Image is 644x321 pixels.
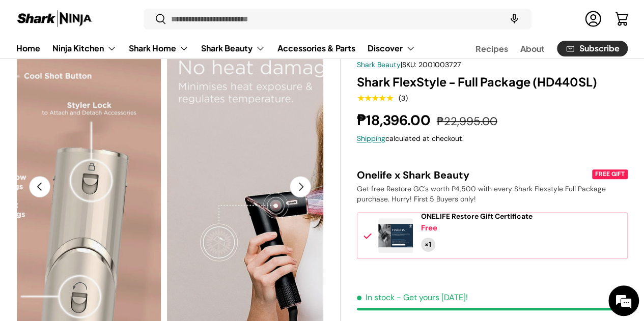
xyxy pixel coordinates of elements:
span: ★★★★★ [357,93,393,103]
summary: Ninja Kitchen [46,38,123,59]
summary: Shark Home [123,38,195,59]
nav: Primary [16,38,415,59]
span: Get free Restore GC's worth P4,500 with every Shark Flexstyle Full Package purchase. Hurry! First... [357,184,606,203]
a: Accessories & Parts [277,38,355,58]
nav: Secondary [451,38,628,59]
span: SKU: [402,60,416,69]
span: We're online! [59,96,141,198]
a: Recipes [475,39,508,59]
p: - Get yours [DATE]! [397,292,468,303]
div: Quantity [421,238,435,252]
div: 5.0 out of 5.0 stars [357,94,393,103]
span: | [401,60,461,69]
a: Home [16,38,40,58]
span: 2001003727 [418,60,461,69]
div: (3) [399,95,408,102]
textarea: Type your message and hit 'Enter' [5,213,194,249]
span: Subscribe [579,45,620,53]
s: ₱22,995.00 [437,114,497,129]
a: Subscribe [557,41,628,56]
a: ONELIFE Restore Gift Certificate [421,212,533,221]
speech-search-button: Search by voice [498,8,530,31]
strong: ₱18,396.00 [357,111,433,130]
img: Shark Ninja Philippines [16,9,93,29]
div: calculated at checkout. [357,133,628,144]
div: Minimize live chat window [167,5,191,30]
a: About [520,39,545,59]
span: ONELIFE Restore Gift Certificate [421,212,533,221]
summary: Shark Beauty [195,38,271,59]
div: Chat with us now [53,57,171,70]
div: Free [421,223,437,234]
a: Shipping [357,134,385,143]
a: Shark Beauty [357,60,401,69]
div: Onelife x Shark Beauty [357,168,590,182]
span: In stock [357,292,395,303]
div: FREE GIFT [592,169,627,179]
h1: Shark FlexStyle - Full Package (HD440SL) [357,74,628,90]
summary: Discover [361,38,422,59]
